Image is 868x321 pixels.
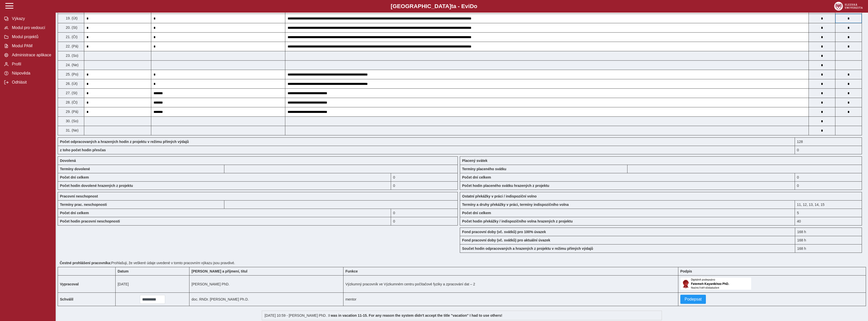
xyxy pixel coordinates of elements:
td: doc. RNDr. [PERSON_NAME] Ph.D. [189,293,343,306]
b: Součet hodin odpracovaných a hrazených z projektu v režimu přímých výdajů [462,246,593,251]
b: Podpis [680,269,692,273]
button: Podepsat [680,295,706,304]
b: Počet dní celkem [60,175,89,179]
b: Vypracoval [60,282,79,286]
b: Funkce [345,269,358,273]
b: Počet dní celkem [462,211,491,215]
span: 21. (Čt) [65,35,78,39]
img: Digitálně podepsáno uživatelem [680,278,751,290]
div: 0 [391,209,458,217]
span: Nápověda [10,71,51,76]
div: 40 [795,217,862,226]
div: 168 h [795,228,862,236]
div: 0 [391,181,458,190]
span: 29. (Pá) [65,110,78,114]
b: Počet hodin dovolené hrazených z projektu [60,184,133,188]
span: t [451,3,453,9]
span: Modul projektů [10,35,51,39]
span: o [474,3,478,9]
div: 128 [795,137,862,146]
div: 0 [391,217,458,226]
b: Dovolená [60,159,76,163]
div: 0 [391,173,458,181]
b: [PERSON_NAME] a příjmení, titul [191,269,247,273]
span: Odhlásit [10,80,51,85]
span: 23. (So) [65,54,78,58]
b: Termíny placeného svátku [462,167,506,171]
b: Schválil [60,297,73,301]
span: [DATE] [118,282,129,286]
b: [GEOGRAPHIC_DATA] a - Evi [15,3,853,10]
b: Datum [118,269,129,273]
b: z toho počet hodin přesčas [60,148,106,152]
b: Počet dní celkem [462,175,491,179]
b: Fond pracovní doby (vč. svátků) pro aktuální úvazek [462,238,550,242]
span: Výkazy [10,16,51,21]
span: 27. (St) [65,91,77,95]
span: 22. (Pá) [65,44,78,48]
span: Podepsat [685,297,702,302]
b: Počet dní celkem [60,211,89,215]
b: Čestné prohlášení pracovníka: [60,261,111,265]
span: 28. (Čt) [65,100,78,104]
span: Modul pro vedoucí [10,26,51,30]
b: I was in vacation 11-15. For any reason the system didn't accept the title "vacation" I had to us... [329,313,502,317]
b: Ostatní překážky v práci / indispoziční volno [462,194,537,198]
b: Počet hodin překážky / indispozičního volna hrazených z projektu [462,219,573,223]
td: [PERSON_NAME] PhD. [189,276,343,293]
div: [DATE] 10:59 - [PERSON_NAME] PhD. : [262,311,662,320]
span: Modul PAM [10,44,51,48]
span: 24. (Ne) [65,63,79,67]
b: Počet hodin placeného svátku hrazených z projektu [462,184,549,188]
td: Výzkumný pracovník ve Výzkumném centru počítačové fyziky a zpracování dat – 2 [343,276,678,293]
b: Pracovní neschopnost [60,194,98,198]
span: 19. (Út) [65,16,78,20]
span: 20. (St) [65,26,77,30]
b: Placený svátek [462,159,487,163]
div: Prohlašuji, že veškeré údaje uvedené v tomto pracovním výkazu jsou pravdivé. [58,259,866,267]
span: Administrace aplikace [10,53,51,57]
span: 25. (Po) [65,72,78,76]
span: 26. (Út) [65,82,78,86]
div: 0 [795,181,862,190]
img: logo_web_su.png [834,2,863,11]
span: 30. (So) [65,119,78,123]
div: 0 [795,173,862,181]
b: Termíny dovolené [60,167,90,171]
b: Termíny prac. neschopnosti [60,203,107,207]
span: D [470,3,474,9]
b: Fond pracovní doby (vč. svátků) pro 100% úvazek [462,230,546,234]
div: 5 [795,209,862,217]
div: 168 h [795,236,862,244]
span: 31. (Ne) [65,128,79,132]
div: 0 [795,146,862,154]
div: 11, 12, 13, 14, 15 [795,200,862,209]
span: Profil [10,62,51,66]
div: 168 h [795,244,862,253]
td: mentor [343,293,678,306]
b: Počet hodin pracovní neschopnosti [60,219,120,223]
b: Termíny a druhy překážky v práci, termíny indispozičního volna [462,203,569,207]
b: Počet odpracovaných a hrazených hodin z projektu v režimu přímých výdajů [60,140,189,144]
